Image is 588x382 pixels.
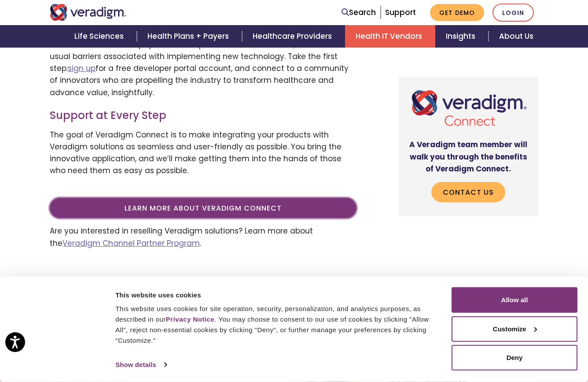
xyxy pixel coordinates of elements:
a: Insights [435,25,489,48]
a: Support [385,7,416,18]
button: Allow all [452,287,577,313]
a: Health IT Vendors [345,25,435,48]
div: This website uses cookies for site operation, security, personalization, and analytics purposes, ... [115,304,441,346]
a: Learn more about Veradigm Connect [50,198,356,218]
p: Veradigm Connect is designed to help innovators like you change the healthcare landscape. Veradig... [50,15,356,98]
h3: Support at Every Step [50,109,356,122]
a: Health Plans + Payers [137,25,242,48]
a: Show details [115,358,166,371]
img: Veradigm logo [50,4,127,21]
a: Get Demo [430,4,484,21]
p: Are you interested in reselling Veradigm solutions? Learn more about the . [50,225,356,249]
a: Contact Us [431,182,505,202]
button: Customize [452,316,577,341]
a: sign up [68,63,96,74]
a: Search [342,7,376,19]
a: Login [492,4,534,22]
a: About Us [489,25,544,48]
strong: A Veradigm team member will walk you through the benefits of Veradigm Connect. [409,139,527,174]
iframe: Drift Chat Widget [419,319,577,371]
a: Privacy Notice [166,315,214,323]
a: Veradigm Channel Partner Program [62,238,200,248]
p: The goal of Veradigm Connect is to make integrating your products with Veradigm solutions as seam... [50,129,356,177]
a: Life Sciences [64,25,137,48]
img: Veradigm Connect [406,84,531,132]
div: This website uses cookies [115,289,441,300]
a: Healthcare Providers [242,25,345,48]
